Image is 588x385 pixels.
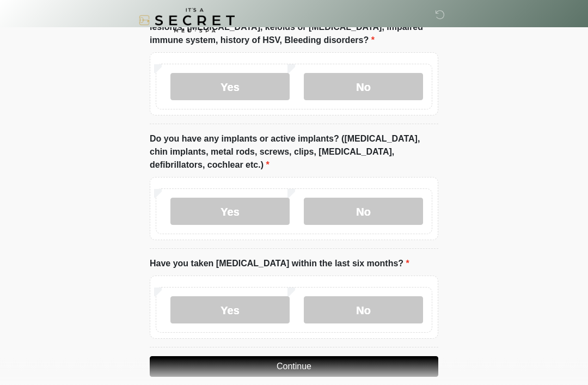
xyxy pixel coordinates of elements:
[139,8,235,33] img: It's A Secret Med Spa Logo
[304,198,423,225] label: No
[150,133,438,172] label: Do you have any implants or active implants? ([MEDICAL_DATA], chin implants, metal rods, screws, ...
[304,74,423,101] label: No
[150,258,409,271] label: Have you taken [MEDICAL_DATA] within the last six months?
[150,357,438,377] button: Continue
[170,198,290,225] label: Yes
[170,74,290,101] label: Yes
[304,297,423,324] label: No
[170,297,290,324] label: Yes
